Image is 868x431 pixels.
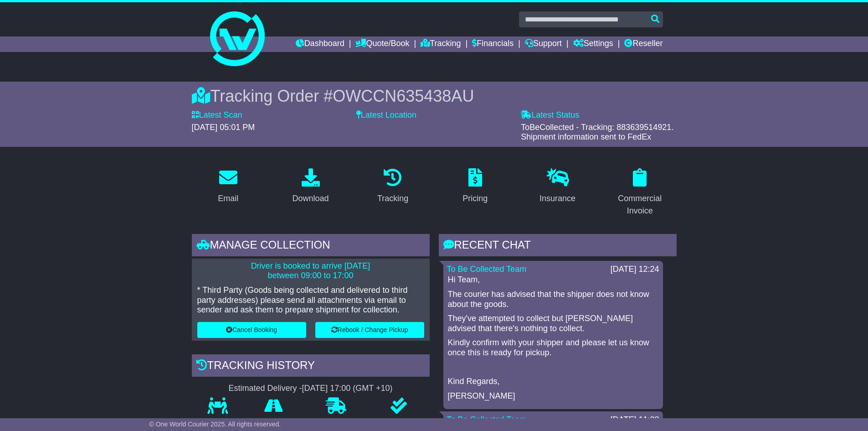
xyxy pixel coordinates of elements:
a: Tracking [421,36,461,52]
div: RECENT CHAT [439,234,677,259]
a: Dashboard [296,36,344,52]
span: © One World Courier 2025. All rights reserved. [149,421,281,428]
p: Kindly confirm with your shipper and please let us know once this is ready for pickup. [448,338,658,358]
a: Insurance [534,165,581,208]
p: * Third Party (Goods being collected and delivered to third party addresses) please send all atta... [197,286,424,315]
p: Driver is booked to arrive [DATE] between 09:00 to 17:00 [197,261,424,281]
a: Quote/Book [355,36,409,52]
a: Download [286,165,334,208]
span: [DATE] 05:01 PM [192,123,255,132]
a: Financials [472,36,514,52]
div: [DATE] 11:28 [611,415,659,425]
div: Manage collection [192,234,430,259]
a: Settings [573,36,613,52]
a: Email [212,165,244,208]
a: Pricing [457,165,493,208]
a: Tracking [371,165,414,208]
div: Pricing [462,192,488,205]
label: Latest Scan [192,110,242,120]
div: [DATE] 12:24 [611,265,659,275]
label: Latest Location [356,110,416,120]
a: Commercial Invoice [603,165,677,220]
a: Support [525,36,562,52]
a: To Be Collected Team [447,265,527,274]
div: Email [218,192,238,205]
p: [PERSON_NAME] [448,391,658,401]
button: Rebook / Change Pickup [315,322,424,338]
span: OWCCN635438AU [333,87,474,105]
div: Tracking Order # [192,86,677,106]
div: Download [292,192,329,205]
div: Commercial Invoice [609,192,671,217]
div: Insurance [539,192,575,205]
a: Reseller [624,36,663,52]
button: Cancel Booking [197,322,306,338]
p: Kind Regards, [448,377,658,387]
div: Tracking [377,192,408,205]
div: [DATE] 17:00 (GMT +10) [302,384,393,394]
div: Tracking history [192,354,430,379]
a: To Be Collected Team [447,415,527,424]
p: The courier has advised that the shipper does not know about the goods. [448,290,658,309]
p: Hi Team, [448,275,658,285]
label: Latest Status [521,110,579,120]
span: ToBeCollected - Tracking: 883639514921. Shipment information sent to FedEx [521,123,673,142]
div: Estimated Delivery - [192,384,430,394]
p: They've attempted to collect but [PERSON_NAME] advised that there's nothing to collect. [448,314,658,333]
